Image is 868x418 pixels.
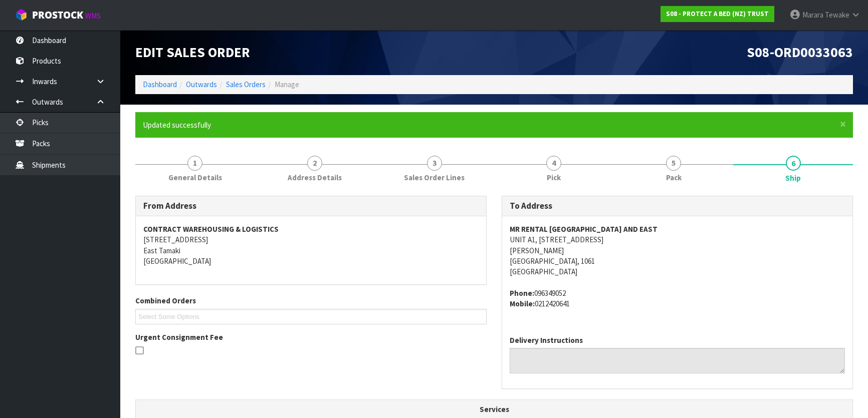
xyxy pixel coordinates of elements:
label: Urgent Consignment Fee [135,332,223,342]
strong: S08 - PROTECT A BED (NZ) TRUST [666,10,769,18]
span: 3 [427,156,442,171]
span: 4 [546,156,561,171]
a: Dashboard [143,80,177,89]
span: Pack [666,172,682,183]
strong: phone [510,288,534,298]
span: General Details [168,172,222,183]
span: Tewake [825,10,849,20]
strong: CONTRACT WAREHOUSING & LOGISTICS [143,224,279,234]
label: Delivery Instructions [510,335,583,345]
a: Sales Orders [226,80,266,89]
span: S08-ORD0033063 [747,44,853,61]
span: Edit Sales Order [135,44,250,61]
span: Pick [547,172,561,183]
span: 5 [666,156,681,171]
span: Updated successfully [143,120,211,130]
span: × [840,117,846,131]
span: Marara [802,10,823,20]
address: [STREET_ADDRESS] East Tamaki [GEOGRAPHIC_DATA] [143,224,479,267]
a: S08 - PROTECT A BED (NZ) TRUST [661,6,774,22]
h3: From Address [143,201,479,211]
span: 2 [307,156,322,171]
h3: To Address [510,201,845,211]
img: cube-alt.png [15,9,28,21]
address: 096349052 0212420641 [510,288,845,309]
span: Manage [275,80,299,89]
address: UNIT A1, [STREET_ADDRESS] [PERSON_NAME] [GEOGRAPHIC_DATA], 1061 [GEOGRAPHIC_DATA] [510,224,845,277]
span: Address Details [288,172,342,183]
span: ProStock [32,9,83,22]
span: 1 [187,156,202,171]
span: Ship [785,173,801,183]
small: WMS [85,11,101,21]
span: Sales Order Lines [404,172,465,183]
span: 6 [786,156,801,171]
strong: MR RENTAL [GEOGRAPHIC_DATA] AND EAST [510,224,658,234]
label: Combined Orders [135,295,196,306]
a: Outwards [186,80,217,89]
strong: mobile [510,299,535,308]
